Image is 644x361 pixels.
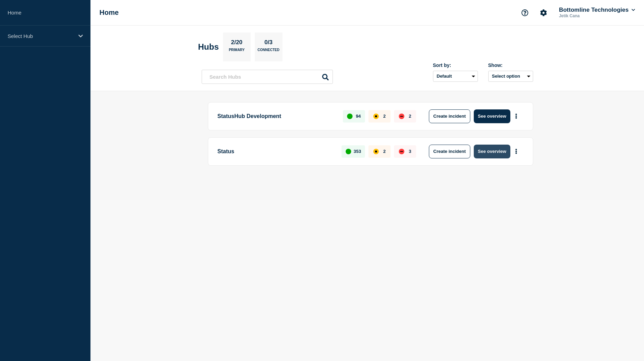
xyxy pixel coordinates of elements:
[474,109,510,123] button: See overview
[258,48,279,55] p: Connected
[429,145,470,158] button: Create incident
[383,114,386,119] p: 2
[433,71,478,82] select: Sort by
[518,6,532,20] button: Support
[262,39,275,48] p: 0/3
[218,145,334,158] p: Status
[356,114,361,119] p: 94
[488,71,533,82] button: Select option
[373,114,379,119] div: affected
[99,9,119,17] h1: Home
[558,13,629,18] p: Jetik Cana
[202,70,333,84] input: Search Hubs
[383,149,386,154] p: 2
[409,114,411,119] p: 2
[354,149,361,154] p: 353
[229,48,245,55] p: Primary
[218,109,335,123] p: StatusHub Development
[429,109,470,123] button: Create incident
[399,149,404,154] div: down
[558,7,636,13] button: Bottomline Technologies
[512,145,521,158] button: More actions
[536,6,551,20] button: Account settings
[474,145,510,158] button: See overview
[409,149,411,154] p: 3
[347,114,353,119] div: up
[512,110,521,123] button: More actions
[228,39,245,48] p: 2/20
[399,114,404,119] div: down
[373,149,379,154] div: affected
[8,33,74,39] p: Select Hub
[198,42,219,52] h2: Hubs
[488,62,533,68] div: Show:
[433,62,478,68] div: Sort by:
[346,149,351,154] div: up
